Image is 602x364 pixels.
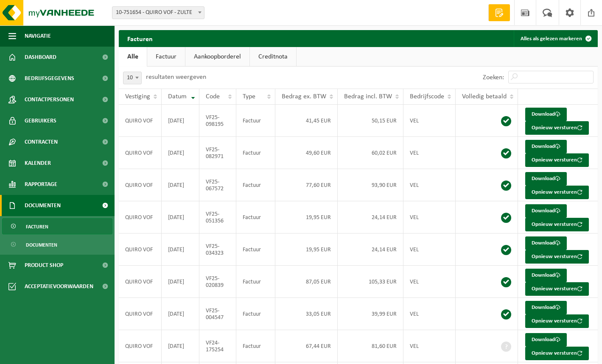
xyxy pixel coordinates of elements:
td: QUIRO VOF [119,169,162,201]
td: [DATE] [162,169,200,201]
td: VEL [403,169,456,201]
td: VEL [403,330,456,362]
a: Creditnota [250,47,296,67]
td: VEL [403,105,456,137]
a: Aankoopborderel [185,47,249,67]
td: QUIRO VOF [119,298,162,330]
button: Opnieuw versturen [525,282,589,296]
td: QUIRO VOF [119,266,162,298]
td: 67,44 EUR [275,330,338,362]
a: Documenten [2,236,112,253]
td: [DATE] [162,233,200,266]
td: VF25-098195 [199,105,236,137]
td: Factuur [236,137,275,169]
td: Factuur [236,201,275,233]
td: 24,14 EUR [338,233,403,266]
td: [DATE] [162,298,200,330]
td: VEL [403,233,456,266]
td: 93,90 EUR [338,169,403,201]
span: Rapportage [25,174,57,195]
td: 81,60 EUR [338,330,403,362]
td: VF25-082971 [199,137,236,169]
span: 10 [123,72,141,84]
span: 10-751654 - QUIRO VOF - ZULTE [112,6,204,19]
span: Bedrag ex. BTW [282,93,326,100]
td: QUIRO VOF [119,105,162,137]
td: Factuur [236,266,275,298]
a: Download [525,140,567,153]
button: Opnieuw versturen [525,250,589,264]
a: Download [525,333,567,347]
td: QUIRO VOF [119,330,162,362]
span: Documenten [25,195,61,216]
label: Zoeken: [483,74,504,81]
td: 41,45 EUR [275,105,338,137]
td: VF25-051356 [199,201,236,233]
button: Opnieuw versturen [525,121,589,135]
span: Kalender [25,153,51,174]
td: VEL [403,266,456,298]
span: 10-751654 - QUIRO VOF - ZULTE [112,7,204,19]
a: Download [525,172,567,186]
span: Navigatie [25,25,51,47]
td: QUIRO VOF [119,233,162,266]
td: Factuur [236,233,275,266]
button: Opnieuw versturen [525,347,589,360]
td: VF25-067572 [199,169,236,201]
a: Download [525,236,567,250]
button: Opnieuw versturen [525,186,589,199]
td: [DATE] [162,137,200,169]
span: Dashboard [25,47,56,68]
td: QUIRO VOF [119,137,162,169]
a: Download [525,269,567,282]
td: Factuur [236,298,275,330]
span: Type [243,93,255,100]
a: Facturen [2,218,112,234]
span: Product Shop [25,255,63,276]
button: Opnieuw versturen [525,314,589,328]
span: Contracten [25,131,58,153]
a: Download [525,301,567,314]
td: [DATE] [162,330,200,362]
td: 77,60 EUR [275,169,338,201]
td: 87,05 EUR [275,266,338,298]
span: Datum [168,93,187,100]
span: Code [206,93,220,100]
h2: Facturen [119,30,161,47]
button: Alles als gelezen markeren [514,30,597,47]
td: [DATE] [162,266,200,298]
a: Download [525,204,567,218]
td: 49,60 EUR [275,137,338,169]
a: Download [525,108,567,121]
td: QUIRO VOF [119,201,162,233]
span: Bedrag incl. BTW [344,93,392,100]
td: 39,99 EUR [338,298,403,330]
span: 10 [123,72,142,84]
td: VEL [403,298,456,330]
td: Factuur [236,169,275,201]
span: Bedrijfsgegevens [25,68,74,89]
span: Documenten [26,237,57,253]
a: Alle [119,47,147,67]
span: Volledig betaald [462,93,507,100]
span: Facturen [26,219,48,235]
span: Vestiging [125,93,150,100]
td: 19,95 EUR [275,233,338,266]
td: Factuur [236,105,275,137]
td: 24,14 EUR [338,201,403,233]
button: Opnieuw versturen [525,153,589,167]
td: [DATE] [162,105,200,137]
a: Factuur [147,47,185,67]
td: VF25-004547 [199,298,236,330]
td: VEL [403,137,456,169]
td: 105,33 EUR [338,266,403,298]
span: Acceptatievoorwaarden [25,276,93,297]
td: Factuur [236,330,275,362]
td: VF25-034323 [199,233,236,266]
span: Bedrijfscode [410,93,444,100]
td: 33,05 EUR [275,298,338,330]
span: Contactpersonen [25,89,74,110]
td: VF24-175254 [199,330,236,362]
td: VF25-020839 [199,266,236,298]
td: 50,15 EUR [338,105,403,137]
